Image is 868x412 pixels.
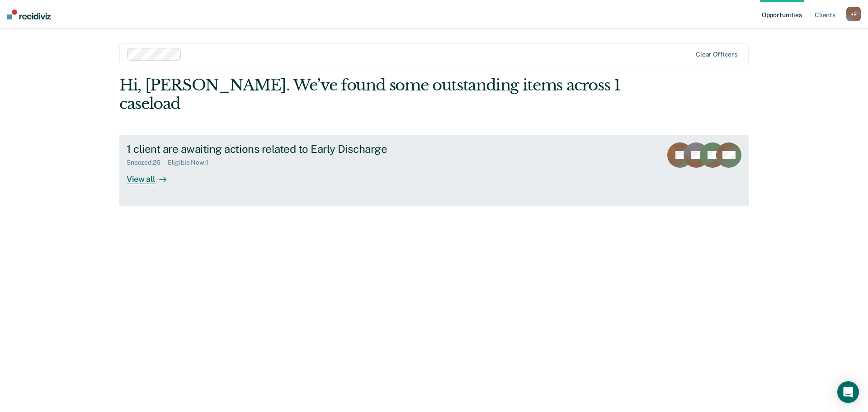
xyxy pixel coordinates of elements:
button: KR [846,7,861,21]
div: Clear officers [696,51,737,58]
img: Recidiviz [7,9,51,19]
div: K R [846,7,861,21]
div: 1 client are awaiting actions related to Early Discharge [127,142,444,156]
div: View all [127,166,177,184]
div: Eligible Now : 1 [168,159,216,166]
div: Snoozed : 26 [127,159,168,166]
div: Hi, [PERSON_NAME]. We’ve found some outstanding items across 1 caseload [119,76,623,113]
a: 1 client are awaiting actions related to Early DischargeSnoozed:26Eligible Now:1View all [119,135,749,206]
div: Open Intercom Messenger [837,381,859,403]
